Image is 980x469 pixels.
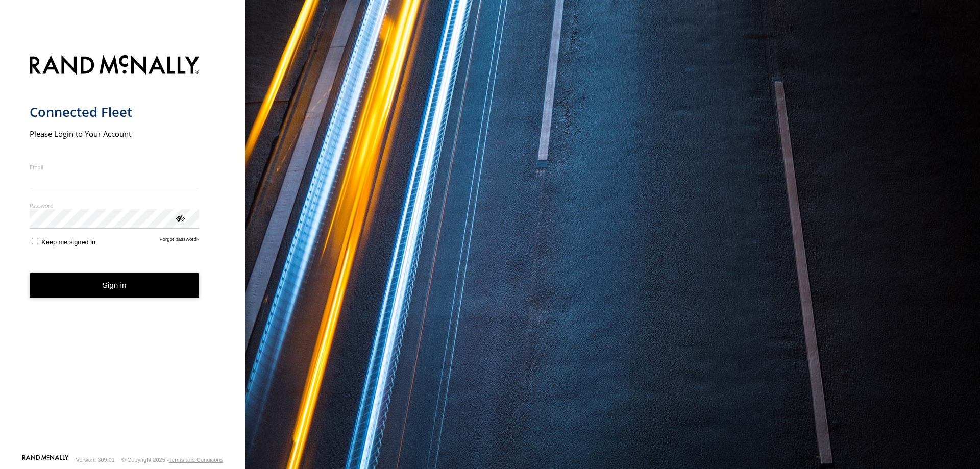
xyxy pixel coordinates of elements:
[175,213,185,223] div: ViewPassword
[121,457,223,463] div: © Copyright 2025 -
[22,455,69,465] a: Visit our Website
[30,202,200,209] label: Password
[41,238,95,246] span: Keep me signed in
[30,273,200,298] button: Sign in
[30,49,216,454] form: main
[32,238,38,244] input: Keep me signed in
[30,129,200,139] h2: Please Login to Your Account
[76,457,115,463] div: Version: 309.01
[169,457,223,463] a: Terms and Conditions
[160,236,200,246] a: Forgot password?
[30,53,200,79] img: Rand McNally
[30,104,200,120] h1: Connected Fleet
[30,163,200,171] label: Email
